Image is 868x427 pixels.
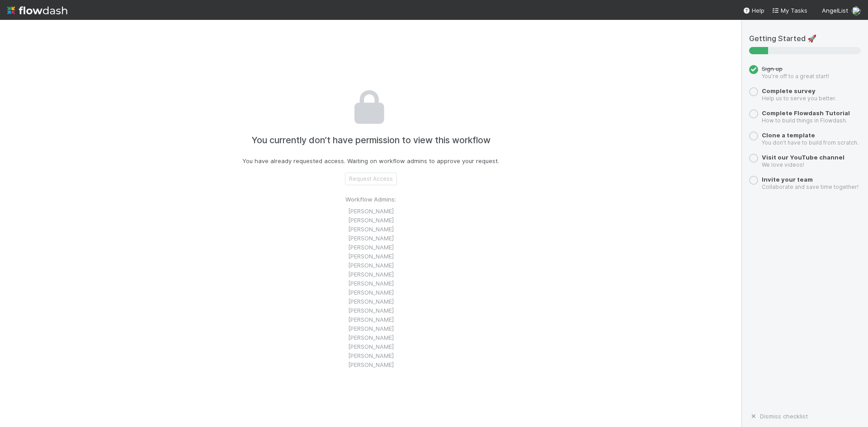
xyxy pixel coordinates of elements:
[852,6,861,15] img: avatar_0c8687a4-28be-40e9-aba5-f69283dcd0e7.png
[772,7,807,14] span: My Tasks
[345,234,396,243] li: [PERSON_NAME]
[345,252,396,261] li: [PERSON_NAME]
[822,7,848,14] span: AngelList
[345,261,396,270] li: [PERSON_NAME]
[762,65,783,72] span: Sign up
[7,3,67,18] img: logo-inverted-e16ddd16eac7371096b0.svg
[743,6,764,15] div: Help
[762,73,829,80] small: You’re off to a great start!
[251,135,491,145] h4: You currently don’t have permission to view this workflow
[345,333,396,342] li: [PERSON_NAME]
[749,413,808,420] a: Dismiss checklist
[762,154,844,161] a: Visit our YouTube channel
[762,183,859,190] small: Collaborate and save time together!
[749,34,861,43] h5: Getting Started 🚀
[345,351,396,360] li: [PERSON_NAME]
[345,206,396,216] li: [PERSON_NAME]
[345,243,396,252] li: [PERSON_NAME]
[345,315,396,324] li: [PERSON_NAME]
[762,117,847,124] small: How to build things in Flowdash.
[345,196,396,203] h6: Workflow Admins:
[345,306,396,315] li: [PERSON_NAME]
[762,109,850,117] a: Complete Flowdash Tutorial
[345,288,396,297] li: [PERSON_NAME]
[345,225,396,234] li: [PERSON_NAME]
[772,6,807,15] a: My Tasks
[242,156,499,165] p: You have already requested access. Waiting on workflow admins to approve your request.
[762,95,836,102] small: Help us to serve you better.
[762,131,815,139] a: Clone a template
[762,161,804,168] small: We love videos!
[345,324,396,333] li: [PERSON_NAME]
[762,176,813,183] a: Invite your team
[345,216,396,225] li: [PERSON_NAME]
[345,270,396,279] li: [PERSON_NAME]
[345,342,396,351] li: [PERSON_NAME]
[762,87,816,94] a: Complete survey
[345,360,396,369] li: [PERSON_NAME]
[345,297,396,306] li: [PERSON_NAME]
[762,139,859,146] small: You don’t have to build from scratch.
[345,279,396,288] li: [PERSON_NAME]
[345,173,397,185] button: Request Access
